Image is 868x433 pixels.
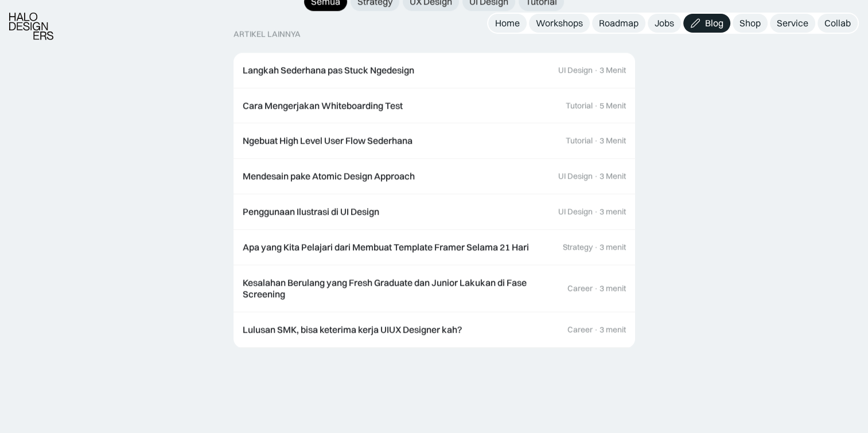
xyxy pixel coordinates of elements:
[600,207,626,216] div: 3 menit
[594,65,598,75] div: ·
[233,88,635,124] a: Cara Mengerjakan Whiteboarding TestTutorial·5 Menit
[233,159,635,194] a: Mendesain pake Atomic Design ApproachUI Design·3 Menit
[594,242,598,252] div: ·
[824,17,851,29] div: Collab
[600,101,626,111] div: 5 Menit
[594,136,598,145] div: ·
[655,17,674,29] div: Jobs
[600,136,626,145] div: 3 Menit
[233,53,635,88] a: Langkah Sederhana pas Stuck NgedesignUI Design·3 Menit
[495,17,520,29] div: Home
[558,171,593,181] div: UI Design
[777,17,808,29] div: Service
[594,325,598,334] div: ·
[558,65,593,75] div: UI Design
[558,207,593,216] div: UI Design
[243,324,462,336] div: Lulusan SMK, bisa keterima kerja UIUX Designer kah?
[536,17,583,29] div: Workshops
[594,101,598,111] div: ·
[648,14,681,33] a: Jobs
[243,135,412,147] div: Ngebuat High Level User Flow Sederhana
[733,14,768,33] a: Shop
[233,230,635,265] a: Apa yang Kita Pelajari dari Membuat Template Framer Selama 21 HariStrategy·3 menit
[566,136,593,145] div: Tutorial
[683,14,730,33] a: Blog
[705,17,723,29] div: Blog
[233,312,635,348] a: Lulusan SMK, bisa keterima kerja UIUX Designer kah?Career·3 menit
[600,325,626,334] div: 3 menit
[488,14,527,33] a: Home
[233,29,301,39] div: ARTIKEL LAINNYA
[567,284,593,293] div: Career
[529,14,590,33] a: Workshops
[243,241,529,253] div: Apa yang Kita Pelajari dari Membuat Template Framer Selama 21 Hari
[243,64,414,76] div: Langkah Sederhana pas Stuck Ngedesign
[233,123,635,159] a: Ngebuat High Level User Flow SederhanaTutorial·3 Menit
[600,284,626,293] div: 3 menit
[233,265,635,313] a: Kesalahan Berulang yang Fresh Graduate dan Junior Lakukan di Fase ScreeningCareer·3 menit
[600,242,626,252] div: 3 menit
[243,277,556,301] div: Kesalahan Berulang yang Fresh Graduate dan Junior Lakukan di Fase Screening
[594,284,598,293] div: ·
[600,65,626,75] div: 3 Menit
[566,101,593,111] div: Tutorial
[739,17,761,29] div: Shop
[599,17,639,29] div: Roadmap
[233,194,635,230] a: Penggunaan Ilustrasi di UI DesignUI Design·3 menit
[243,170,415,182] div: Mendesain pake Atomic Design Approach
[243,206,379,218] div: Penggunaan Ilustrasi di UI Design
[818,14,858,33] a: Collab
[600,171,626,181] div: 3 Menit
[567,325,593,334] div: Career
[594,171,598,181] div: ·
[563,242,593,252] div: Strategy
[770,14,815,33] a: Service
[243,100,403,112] div: Cara Mengerjakan Whiteboarding Test
[592,14,645,33] a: Roadmap
[594,207,598,216] div: ·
